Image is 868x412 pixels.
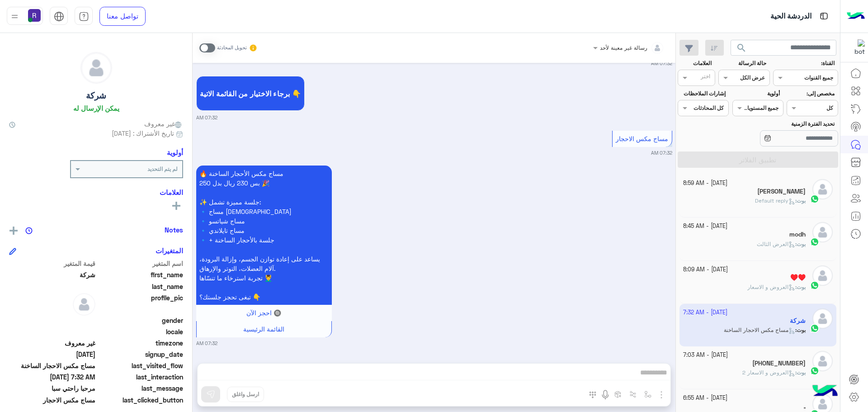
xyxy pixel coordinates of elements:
span: 2025-09-27T04:32:55.748Z [9,372,95,382]
button: search [731,40,753,59]
img: userImage [28,9,41,22]
p: 27/9/2025, 7:32 AM [196,166,332,305]
img: tab [818,10,830,22]
span: تاريخ الأشتراك : [DATE] [112,128,174,138]
b: لم يتم التحديد [147,166,178,172]
a: tab [75,7,93,26]
h5: ابو عادل [757,188,806,195]
span: last_clicked_button [97,395,184,405]
h6: العلامات [9,188,183,196]
span: اسم المتغير [97,259,184,268]
h5: شركة [86,90,106,101]
h6: Notes [165,226,183,234]
span: قيمة المتغير [9,259,95,268]
img: Logo [847,7,865,26]
span: بوت [797,197,806,204]
span: search [736,43,747,53]
small: 07:32 AM [651,60,672,67]
label: إشارات الملاحظات [679,90,725,98]
b: : [795,369,806,376]
h5: ♥️♥️ [790,274,806,281]
span: null [9,327,95,336]
label: العلامات [679,59,712,67]
span: 🔘 احجز الآن [246,309,281,317]
span: برجاء الاختيار من القائمة الاتية 👇 [200,89,301,98]
span: Default reply [755,197,795,204]
span: غير معروف [144,119,183,128]
span: last_name [97,282,184,291]
span: رسالة غير معينة لأحد [600,44,647,51]
span: last_message [97,384,184,393]
b: : [795,284,806,290]
img: 322853014244696 [849,39,865,56]
span: timezone [97,338,184,348]
span: العروض و الاسعار [747,284,795,290]
span: غير معروف [9,338,95,348]
small: تحويل المحادثة [217,44,247,52]
img: defaultAdmin.png [812,265,833,286]
small: 07:32 AM [196,114,217,121]
span: signup_date [97,350,184,359]
label: مخصص إلى: [788,90,835,98]
small: [DATE] - 6:55 AM [683,394,727,403]
span: القائمة الرئيسية [243,325,284,333]
span: profile_pic [97,293,184,314]
img: hulul-logo.png [809,376,841,407]
h5: modh [789,231,806,238]
small: [DATE] - 8:09 AM [683,265,728,274]
img: defaultAdmin.png [812,179,833,199]
span: العرض الثالث [757,241,795,247]
span: بوت [797,284,806,290]
img: tab [79,11,89,22]
span: last_interaction [97,372,184,382]
h6: المتغيرات [156,246,183,255]
span: بوت [797,369,806,376]
img: notes [25,227,33,234]
span: شركة [9,270,95,279]
span: مساج مكس الاحجار [616,135,668,142]
span: مرحبا راحتي سبا [9,384,95,393]
div: اختر [701,72,712,83]
label: أولوية [733,90,780,98]
img: profile [9,11,20,22]
span: بوت [797,241,806,247]
span: gender [97,316,184,325]
small: 07:32 AM [651,149,672,156]
small: 07:32 AM [196,340,217,347]
img: add [9,227,18,235]
h6: يمكن الإرسال له [73,104,119,112]
b: : [795,241,806,247]
img: WhatsApp [810,237,819,246]
span: مساج مكس الاحجار الساخنة [9,361,95,370]
a: تواصل معنا [99,7,146,26]
button: تطبيق الفلاتر [678,152,838,168]
span: locale [97,327,184,336]
img: WhatsApp [810,194,819,204]
span: 2025-09-27T04:31:43.354Z [9,350,95,359]
span: last_visited_flow [97,361,184,370]
img: defaultAdmin.png [812,351,833,371]
span: العروض و الاسعار 2 [742,369,795,376]
label: تحديد الفترة الزمنية [733,120,835,128]
span: first_name [97,270,184,279]
img: defaultAdmin.png [81,52,112,83]
h5: +966 55 155 5769 [752,360,806,367]
p: الدردشة الحية [770,10,811,23]
label: القناة: [774,59,835,67]
h6: أولوية [167,148,183,156]
small: [DATE] - 8:45 AM [683,222,727,231]
label: حالة الرسالة [720,59,766,67]
img: defaultAdmin.png [812,222,833,242]
span: مساج مكس الاحجار [9,395,95,405]
img: defaultAdmin.png [73,293,95,316]
small: [DATE] - 7:03 AM [683,351,728,360]
span: null [9,316,95,325]
img: WhatsApp [810,281,819,290]
h5: ـ [804,403,806,410]
small: [DATE] - 8:59 AM [683,179,727,188]
img: tab [54,11,64,22]
img: WhatsApp [810,366,819,375]
b: : [795,197,806,204]
button: ارسل واغلق [227,387,264,402]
